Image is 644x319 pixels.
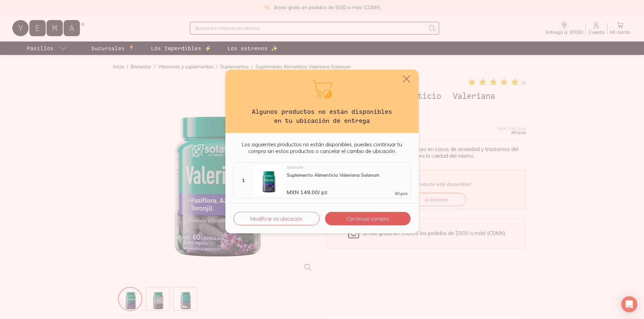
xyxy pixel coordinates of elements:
div: Open Intercom Messenger [621,296,637,312]
div: default [225,70,419,233]
button: Continuar compra [325,212,411,225]
div: 1 [235,177,251,183]
img: Suplemento Alimenticio Valeriana Solanum [254,165,284,195]
p: Los siguientes productos no están disponibles, puedes continuar tu compra sin estos productos o c... [233,141,411,154]
span: MXN 149.00 / pz [287,189,327,195]
div: Solanum [287,165,408,169]
h3: Algunos productos no están disponibles en tu ubicación de entrega [247,107,397,125]
span: 60 pza [395,191,408,195]
div: Suplemento Alimenticio Valeriana Solanum [287,172,408,178]
button: Modificar mi ubicación [233,212,320,225]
